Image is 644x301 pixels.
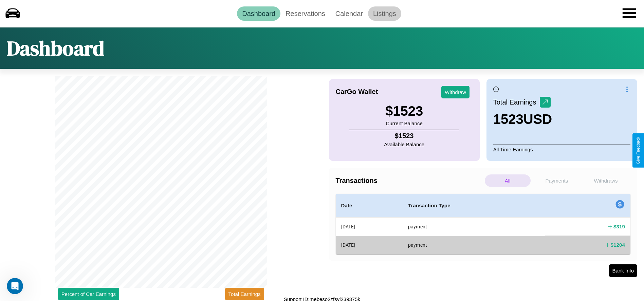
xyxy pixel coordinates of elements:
button: Percent of Car Earnings [58,288,119,300]
th: payment [403,236,545,254]
p: Payments [534,174,580,187]
th: [DATE] [336,236,403,254]
table: simple table [336,194,631,254]
h4: Date [341,202,397,210]
div: Give Feedback [636,137,641,164]
button: Total Earnings [225,288,264,300]
h4: Transactions [336,177,483,185]
th: payment [403,218,545,236]
h4: Transaction Type [408,202,539,210]
p: All [485,174,531,187]
p: Available Balance [384,140,424,149]
h4: $ 1204 [611,241,625,248]
a: Calendar [330,6,368,21]
h1: Dashboard [7,34,104,62]
th: [DATE] [336,218,403,236]
h3: 1523 USD [493,112,552,127]
h4: CarGo Wallet [336,88,378,96]
button: Bank Info [609,264,637,277]
a: Reservations [280,6,330,21]
button: Withdraw [441,86,470,98]
a: Listings [368,6,401,21]
h3: $ 1523 [385,104,423,119]
p: Current Balance [385,119,423,128]
p: Withdraws [583,174,629,187]
p: All Time Earnings [493,145,630,154]
iframe: Intercom live chat [7,278,23,294]
p: Total Earnings [493,96,540,108]
a: Dashboard [237,6,280,21]
h4: $ 1523 [384,132,424,140]
h4: $ 319 [613,223,625,230]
